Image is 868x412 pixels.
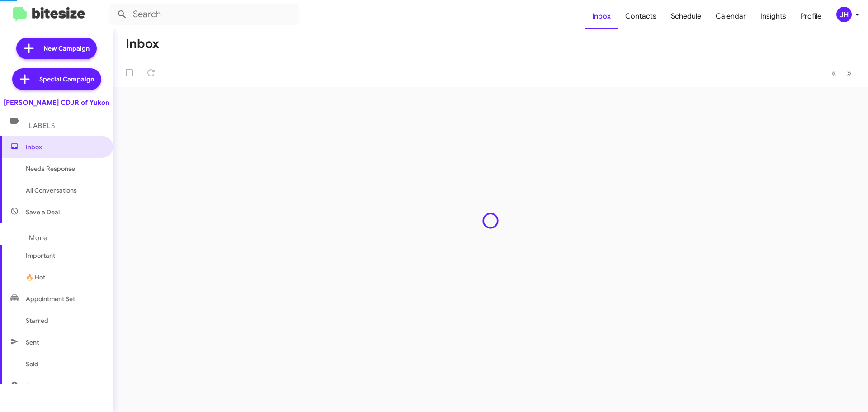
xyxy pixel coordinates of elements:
[664,3,708,29] a: Schedule
[126,37,159,51] h1: Inbox
[829,7,858,22] button: JH
[826,64,842,82] button: Previous
[793,3,829,29] a: Profile
[39,75,94,84] span: Special Campaign
[26,251,103,260] span: Important
[109,4,299,25] input: Search
[26,294,75,303] span: Appointment Set
[26,338,39,347] span: Sent
[826,64,857,82] nav: Page navigation example
[43,44,90,53] span: New Campaign
[4,98,109,107] div: [PERSON_NAME] CDJR of Yukon
[16,38,97,59] a: New Campaign
[29,122,55,130] span: Labels
[12,68,101,90] a: Special Campaign
[26,164,103,173] span: Needs Response
[841,64,857,82] button: Next
[29,234,47,242] span: More
[831,67,836,79] span: «
[708,3,753,29] a: Calendar
[26,142,103,152] span: Inbox
[26,208,60,217] span: Save a Deal
[618,3,664,29] a: Contacts
[836,7,852,22] div: JH
[26,186,77,195] span: All Conversations
[847,67,852,79] span: »
[26,360,38,369] span: Sold
[585,3,618,29] a: Inbox
[26,381,74,390] span: Sold Responded
[26,316,48,325] span: Starred
[753,3,793,29] a: Insights
[26,273,45,282] span: 🔥 Hot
